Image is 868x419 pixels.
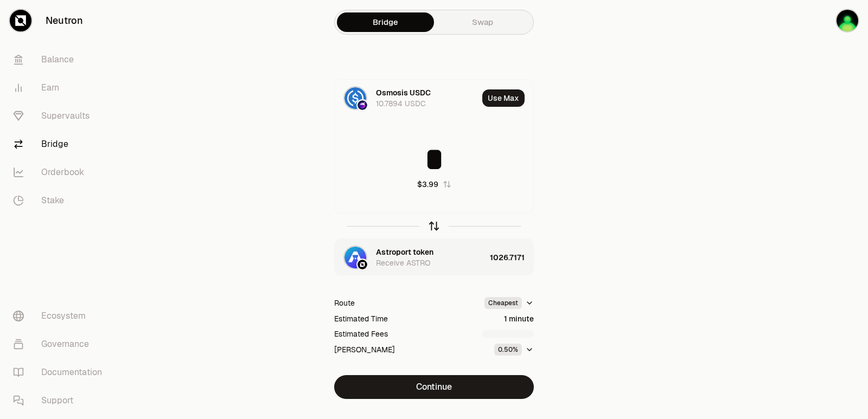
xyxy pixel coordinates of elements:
a: Stake [4,186,117,215]
img: sandy mercy [837,10,858,31]
div: Estimated Fees [334,328,388,339]
a: Bridge [4,130,117,158]
a: Support [4,386,117,415]
a: Ecosystem [4,302,117,330]
button: $3.99 [417,179,451,190]
div: 1 minute [504,313,534,324]
a: Balance [4,46,117,74]
div: $3.99 [417,179,438,190]
div: 10.7894 USDC [376,98,426,109]
div: Osmosis USDC [376,87,431,98]
div: ASTRO LogoNeutron LogoAstroport tokenReceive ASTRO [335,239,486,276]
div: Receive ASTRO [376,257,430,268]
a: Swap [434,12,531,32]
div: Estimated Time [334,313,388,324]
div: 0.50% [494,344,522,356]
div: Route [334,298,355,308]
div: USDC LogoOsmosis LogoOsmosis USDC10.7894 USDC [335,80,478,117]
button: Use Max [482,89,525,107]
a: Orderbook [4,158,117,186]
button: 0.50% [494,344,534,356]
div: Cheapest [484,297,522,309]
button: ASTRO LogoNeutron LogoAstroport tokenReceive ASTRO1026.7171 [335,239,533,276]
a: Documentation [4,358,117,386]
div: Astroport token [376,247,433,257]
a: Bridge [337,12,434,32]
a: Supervaults [4,102,117,130]
div: [PERSON_NAME] [334,344,395,355]
img: Neutron Logo [358,260,367,269]
button: Continue [334,375,534,399]
img: ASTRO Logo [344,247,366,268]
a: Governance [4,330,117,358]
div: 1026.7171 [490,239,533,276]
img: Osmosis Logo [358,100,367,110]
a: Earn [4,74,117,102]
img: USDC Logo [344,87,366,109]
button: Cheapest [484,297,534,309]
